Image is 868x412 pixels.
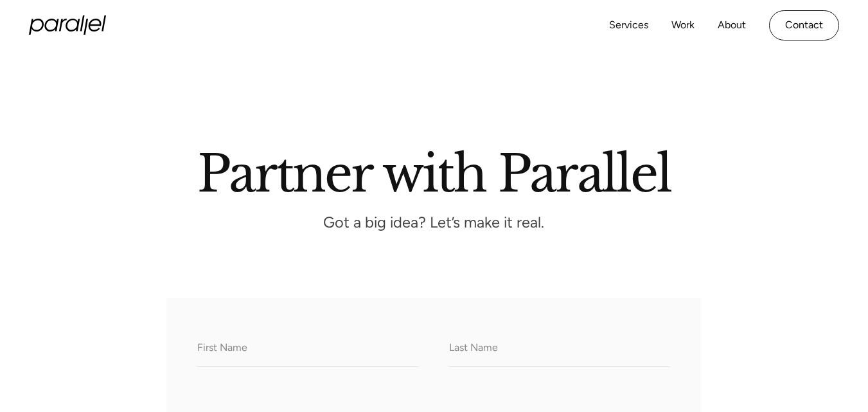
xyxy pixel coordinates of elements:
a: Services [609,16,648,35]
a: Contact [769,10,839,40]
input: Last Name [449,332,670,367]
a: About [718,16,746,35]
h2: Partner with Parallel [80,150,787,192]
p: Got a big idea? Let’s make it real. [241,217,626,228]
a: home [29,15,106,35]
input: First Name [197,332,418,367]
a: Work [671,16,695,35]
